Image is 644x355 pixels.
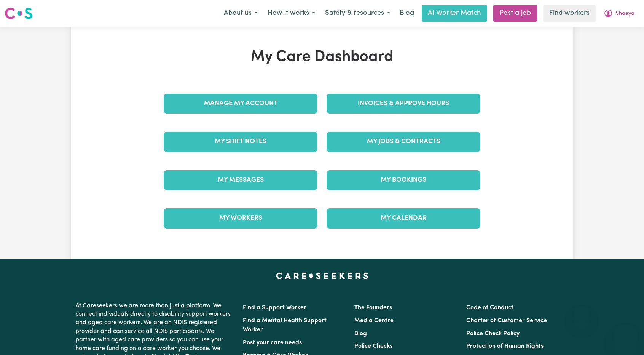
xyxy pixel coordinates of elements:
[327,170,480,190] a: My Bookings
[164,132,317,152] a: My Shift Notes
[5,6,33,20] img: Careseekers logo
[354,305,392,311] a: The Founders
[466,318,547,324] a: Charter of Customer Service
[466,331,520,337] a: Police Check Policy
[219,5,263,21] button: About us
[243,305,306,311] a: Find a Support Worker
[466,343,544,349] a: Protection of Human Rights
[164,94,317,114] a: Manage My Account
[616,10,634,18] span: Shaeya
[466,305,513,311] a: Code of Conduct
[543,5,596,22] a: Find workers
[422,5,487,22] a: AI Worker Match
[493,5,537,22] a: Post a job
[354,318,394,324] a: Media Centre
[599,5,639,21] button: My Account
[354,331,367,337] a: Blog
[327,132,480,152] a: My Jobs & Contracts
[320,5,395,21] button: Safety & resources
[243,318,327,333] a: Find a Mental Health Support Worker
[263,5,320,21] button: How it works
[276,273,368,279] a: Careseekers home page
[243,340,302,346] a: Post your care needs
[395,5,419,22] a: Blog
[574,306,589,321] iframe: Close message
[327,208,480,228] a: My Calendar
[164,208,317,228] a: My Workers
[164,170,317,190] a: My Messages
[327,94,480,114] a: Invoices & Approve Hours
[159,48,485,66] h1: My Care Dashboard
[614,325,638,349] iframe: Button to launch messaging window
[5,5,33,22] a: Careseekers logo
[354,343,392,349] a: Police Checks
